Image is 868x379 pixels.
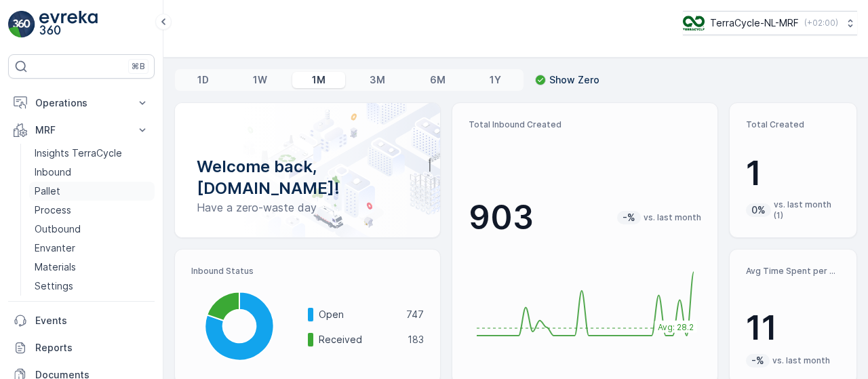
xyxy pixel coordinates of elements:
[29,258,155,277] a: Materials
[132,61,145,72] p: ⌘B
[549,73,599,87] p: Show Zero
[35,260,76,274] p: Materials
[8,334,155,361] a: Reports
[319,308,397,321] p: Open
[29,239,155,258] a: Envanter
[750,354,766,367] p: -%
[370,73,385,87] p: 3M
[746,308,840,348] p: 11
[35,165,71,179] p: Inbound
[804,18,838,28] p: ( +02:00 )
[8,89,155,117] button: Operations
[683,11,857,35] button: TerraCycle-NL-MRF(+02:00)
[319,333,399,346] p: Received
[35,146,122,160] p: Insights TerraCycle
[683,16,705,31] img: TC_v739CUj.png
[197,156,418,199] p: Welcome back, [DOMAIN_NAME]!
[29,144,155,163] a: Insights TerraCycle
[39,11,98,38] img: logo_light-DOdMpM7g.png
[35,96,127,110] p: Operations
[408,333,424,346] p: 183
[35,241,75,255] p: Envanter
[8,117,155,144] button: MRF
[35,203,71,217] p: Process
[29,277,155,296] a: Settings
[29,201,155,220] a: Process
[29,220,155,239] a: Outbound
[644,212,701,223] p: vs. last month
[35,123,127,137] p: MRF
[490,73,501,87] p: 1Y
[35,279,73,293] p: Settings
[774,199,840,221] p: vs. last month (1)
[191,266,424,277] p: Inbound Status
[35,184,60,198] p: Pallet
[312,73,325,87] p: 1M
[35,314,149,327] p: Events
[710,16,799,30] p: TerraCycle-NL-MRF
[253,73,267,87] p: 1W
[621,211,637,224] p: -%
[469,197,534,238] p: 903
[29,163,155,182] a: Inbound
[750,203,767,217] p: 0%
[746,266,840,277] p: Avg Time Spent per Process (hr)
[746,153,840,194] p: 1
[406,308,424,321] p: 747
[8,307,155,334] a: Events
[35,341,149,355] p: Reports
[35,222,81,236] p: Outbound
[197,73,209,87] p: 1D
[197,199,418,216] p: Have a zero-waste day
[469,119,701,130] p: Total Inbound Created
[746,119,840,130] p: Total Created
[430,73,446,87] p: 6M
[8,11,35,38] img: logo
[772,355,830,366] p: vs. last month
[29,182,155,201] a: Pallet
